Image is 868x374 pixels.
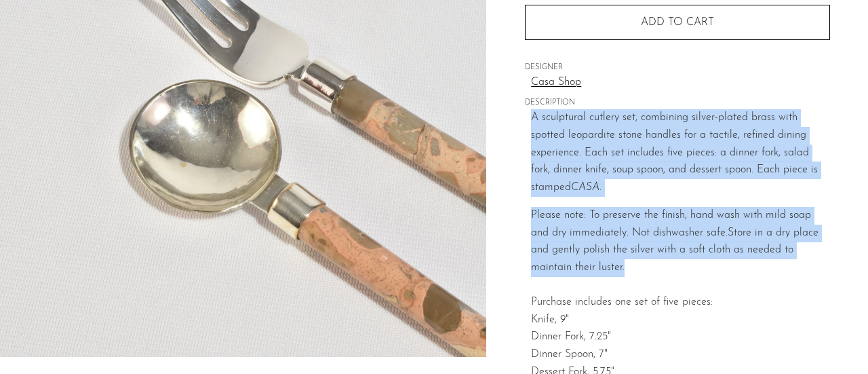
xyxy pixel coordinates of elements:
[571,182,601,193] em: CASA.
[525,62,830,74] span: DESIGNER
[525,97,830,109] span: DESCRIPTION
[531,109,830,196] p: A sculptural cutlery set, combining silver-plated brass with spotted leopardite stone handles for...
[641,17,714,28] span: Add to cart
[531,74,830,92] a: Casa Shop
[525,5,830,40] button: Add to cart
